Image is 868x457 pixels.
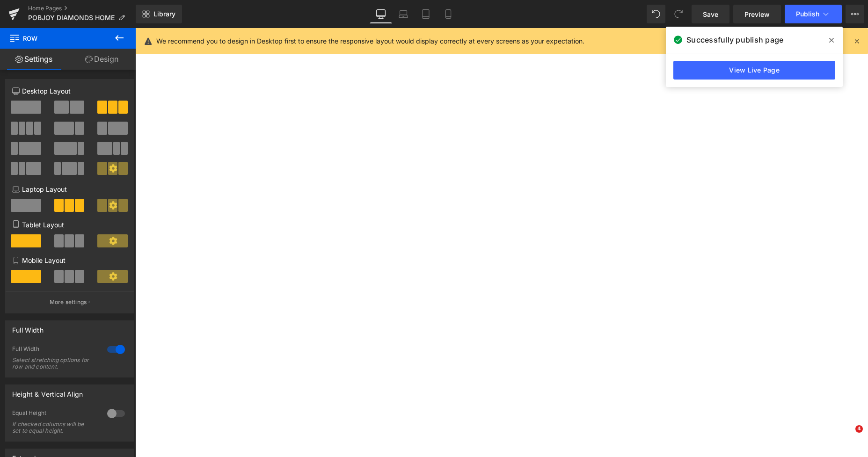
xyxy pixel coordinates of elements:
p: We recommend you to design in Desktop first to ensure the responsive layout would display correct... [156,36,584,46]
span: Save [703,9,718,19]
a: Preview [733,5,781,23]
div: If checked columns will be set to equal height. [12,421,96,434]
button: Undo [647,5,665,23]
a: Tablet [415,5,437,23]
button: Redo [669,5,688,23]
a: Home Pages [28,5,136,12]
div: Select stretching options for row and content. [12,357,96,370]
span: Library [153,10,175,18]
div: Height & Vertical Align [12,385,83,398]
span: Row [9,28,103,49]
span: POBJOY DIAMONDS HOME [28,14,115,22]
div: Full Width [12,345,98,355]
span: Preview [744,9,770,19]
div: Full Width [12,321,44,334]
div: Equal Height [12,409,98,419]
span: Publish [796,10,819,18]
button: More settings [6,291,134,313]
a: Desktop [370,5,392,23]
p: Desktop Layout [12,86,127,96]
a: Mobile [437,5,460,23]
button: More [846,5,864,23]
span: 4 [855,425,863,433]
span: Successfully publish page [686,34,783,45]
p: Mobile Layout [12,255,127,265]
a: View Live Page [673,61,835,80]
a: New Library [136,5,182,23]
p: More settings [50,298,87,306]
p: Tablet Layout [12,220,127,230]
a: Laptop [392,5,415,23]
p: Laptop Layout [12,184,127,194]
a: Design [68,49,136,70]
button: Publish [785,5,842,23]
iframe: Intercom live chat [836,425,859,448]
